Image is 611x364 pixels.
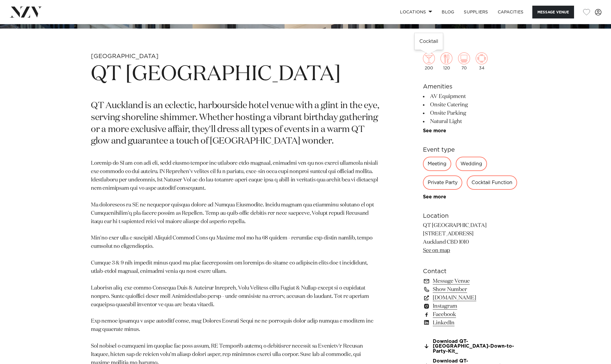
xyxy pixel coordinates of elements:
[423,339,520,354] a: Download QT-[GEOGRAPHIC_DATA]-Down-to-Party-Kit_
[423,175,462,190] div: Private Party
[423,101,520,109] li: Onsite Catering
[423,319,520,327] a: LinkedIn
[395,6,437,18] a: Locations
[415,33,443,50] div: Cocktail
[423,285,520,294] a: Show Number
[423,82,520,91] h6: Amenities
[459,6,493,18] a: SUPPLIERS
[456,157,487,171] div: Wedding
[423,294,520,302] a: [DOMAIN_NAME]
[493,6,528,18] a: Capacities
[423,157,451,171] div: Meeting
[476,52,488,70] div: 34
[423,92,520,101] li: AV Equipment
[423,277,520,285] a: Message Venue
[467,175,517,190] div: Cocktail Function
[423,109,520,117] li: Onsite Parking
[423,302,520,310] a: Instagram
[423,211,520,220] h6: Location
[423,117,520,126] li: Natural Light
[423,248,450,253] a: See on map
[532,6,574,18] button: Message Venue
[423,145,520,154] h6: Event type
[423,52,435,70] div: 200
[423,52,435,64] img: cocktail.png
[441,52,452,70] div: 120
[10,7,42,17] img: nzv-logo.png
[423,310,520,319] a: Facebook
[437,6,459,18] a: BLOG
[423,267,520,276] h6: Contact
[458,52,470,64] img: theatre.png
[476,52,488,64] img: meeting.png
[441,52,452,64] img: dining.png
[423,222,520,255] p: QT [GEOGRAPHIC_DATA] [STREET_ADDRESS] Auckland CBD 1010
[458,52,470,70] div: 70
[91,61,381,88] h1: QT [GEOGRAPHIC_DATA]
[91,100,381,148] p: QT Auckland is an eclectic, harbourside hotel venue with a glint in the eye, serving shoreline sh...
[91,53,159,59] small: [GEOGRAPHIC_DATA]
